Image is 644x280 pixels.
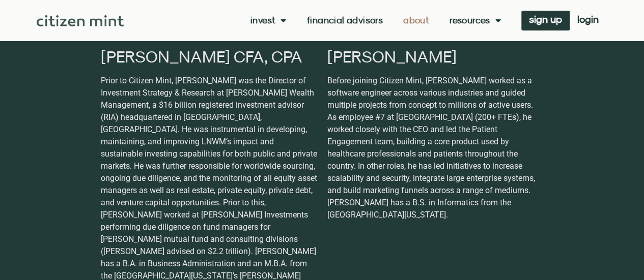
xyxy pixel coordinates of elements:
span: Before joining Citizen Mint, [PERSON_NAME] worked as a software engineer across various industrie... [327,76,535,220]
span: login [577,16,599,23]
a: Invest [250,15,287,25]
span: sign up [529,16,562,23]
a: Financial Advisors [307,15,383,25]
a: Resources [450,15,501,25]
a: sign up [521,11,570,30]
h2: [PERSON_NAME] CFA, CPA [101,48,317,65]
a: login [570,11,606,30]
nav: Menu [250,15,501,25]
h2: [PERSON_NAME] [327,48,544,65]
img: Citizen Mint [37,15,124,26]
a: About [403,15,429,25]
